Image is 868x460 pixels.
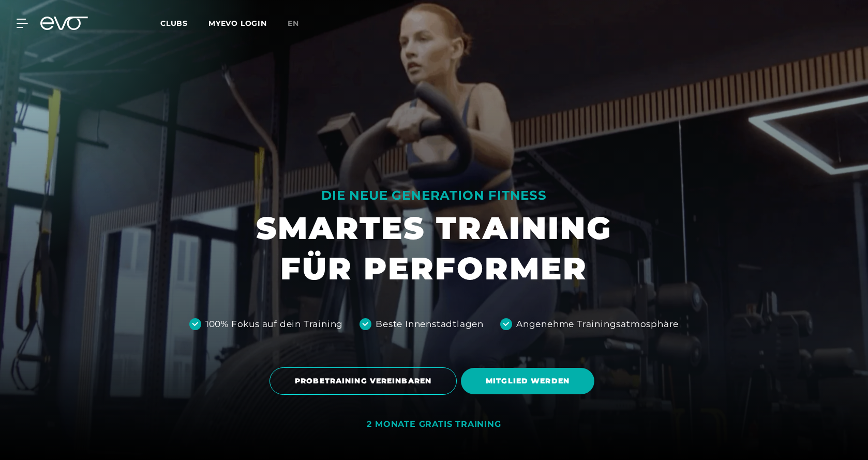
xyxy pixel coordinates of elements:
[516,318,679,331] div: Angenehme Trainingsatmosphäre
[288,18,311,29] a: en
[288,19,299,28] span: en
[256,187,612,204] div: DIE NEUE GENERATION FITNESS
[160,19,188,28] span: Clubs
[205,318,343,331] div: 100% Fokus auf dein Training
[160,18,208,28] a: Clubs
[367,419,501,430] div: 2 MONATE GRATIS TRAINING
[295,376,431,387] span: PROBETRAINING VEREINBAREN
[256,208,612,289] h1: SMARTES TRAINING FÜR PERFORMER
[486,376,570,387] span: MITGLIED WERDEN
[270,360,461,403] a: PROBETRAINING VEREINBAREN
[208,19,267,28] a: MYEVO LOGIN
[461,360,598,402] a: MITGLIED WERDEN
[376,318,484,331] div: Beste Innenstadtlagen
